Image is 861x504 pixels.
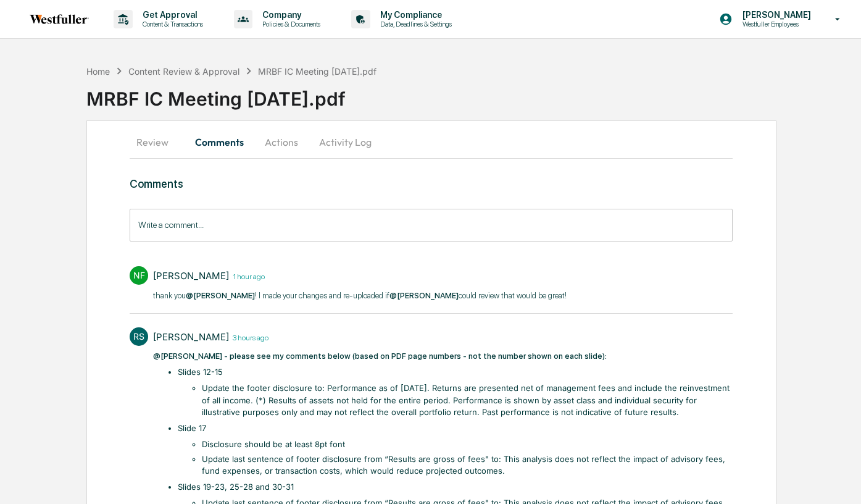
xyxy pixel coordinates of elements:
li: Update last sentence of footer disclosure from “Results are gross of fees" to: This analysis does... [202,453,733,477]
button: Actions [254,127,309,157]
p: Policies & Documents [252,20,327,28]
div: NF [130,266,148,285]
div: [PERSON_NAME] [153,270,229,282]
li: ​Slides 12-15 [178,366,733,419]
button: Activity Log [309,127,381,157]
p: Content & Transactions [133,20,209,28]
p: Westfuller Employees [733,20,817,28]
p: Data, Deadlines & Settings [370,20,458,28]
div: [PERSON_NAME] [153,331,229,343]
p: Get Approval [133,10,209,20]
span: @[PERSON_NAME] [186,291,255,300]
p: My Compliance [370,10,458,20]
img: logo [30,14,89,24]
iframe: Open customer support [821,463,855,497]
span: @[PERSON_NAME] - please see my comments below (based on PDF page numbers - not the number shown o... [153,351,607,361]
button: Review [130,127,185,157]
div: secondary tabs example [130,127,733,157]
time: Tuesday, September 23, 2025 at 11:41:41 AM EDT [229,332,268,342]
li: Update the footer disclosure to: Performance as of [DATE]. Returns are presented net of managemen... [202,382,733,419]
li: Slide 17 [178,422,733,477]
p: thank you ! I made your changes and re-uploaded if could review that would be great! [153,290,567,302]
li: Disclosure should be at least 8pt font [202,439,733,451]
p: Company [252,10,327,20]
time: Tuesday, September 23, 2025 at 1:25:55 PM EDT [229,271,265,281]
h3: Comments [130,177,733,190]
span: @[PERSON_NAME] [389,291,459,300]
div: Home [86,66,110,77]
button: Comments [185,127,254,157]
div: MRBF IC Meeting [DATE].pdf [258,66,376,77]
div: Content Review & Approval [128,66,239,77]
div: RS [130,327,148,346]
p: [PERSON_NAME] [733,10,817,20]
